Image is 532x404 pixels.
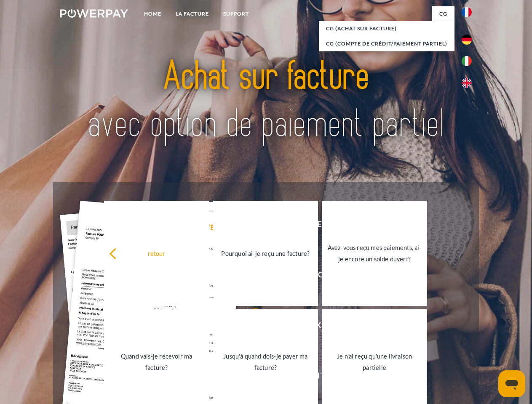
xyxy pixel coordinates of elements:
a: LA FACTURE [168,6,216,21]
a: Home [137,6,168,21]
a: CG (achat sur facture) [319,21,454,36]
div: Quand vais-je recevoir ma facture? [109,351,204,373]
div: Pourquoi ai-je reçu une facture? [218,247,313,259]
div: Jusqu'à quand dois-je payer ma facture? [218,351,313,373]
img: title-powerpay_fr.svg [80,40,452,161]
iframe: Bouton de lancement de la fenêtre de messagerie [498,370,525,397]
img: en [462,78,472,88]
a: CG [432,6,454,21]
div: retour [109,247,204,259]
a: Support [216,6,256,21]
img: logo-powerpay-white.svg [60,9,128,18]
div: Avez-vous reçu mes paiements, ai-je encore un solde ouvert? [327,242,422,265]
img: de [462,35,472,45]
img: fr [462,7,472,17]
a: Avez-vous reçu mes paiements, ai-je encore un solde ouvert? [322,201,427,306]
a: CG (Compte de crédit/paiement partiel) [319,36,454,51]
div: Je n'ai reçu qu'une livraison partielle [327,351,422,373]
img: it [462,56,472,66]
